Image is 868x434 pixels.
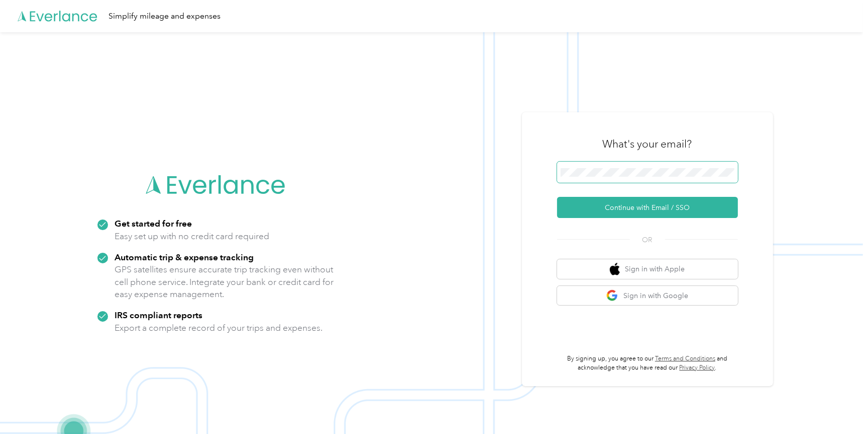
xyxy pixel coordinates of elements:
p: Export a complete record of your trips and expenses. [115,322,323,334]
strong: IRS compliant reports [115,310,203,320]
img: google logo [606,290,619,302]
p: Easy set up with no credit card required [115,230,270,243]
h3: What's your email? [603,137,692,151]
a: Terms and Conditions [655,355,715,363]
a: Privacy Policy [680,364,715,372]
button: apple logoSign in with Apple [557,259,738,279]
strong: Get started for free [115,218,192,229]
p: By signing up, you agree to our and acknowledge that you have read our . [557,354,738,372]
p: GPS satellites ensure accurate trip tracking even without cell phone service. Integrate your bank... [115,263,335,301]
span: OR [630,235,665,245]
button: google logoSign in with Google [557,286,738,306]
div: Simplify mileage and expenses [108,10,221,23]
strong: Automatic trip & expense tracking [115,252,254,262]
button: Continue with Email / SSO [557,197,738,218]
img: apple logo [610,263,620,275]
